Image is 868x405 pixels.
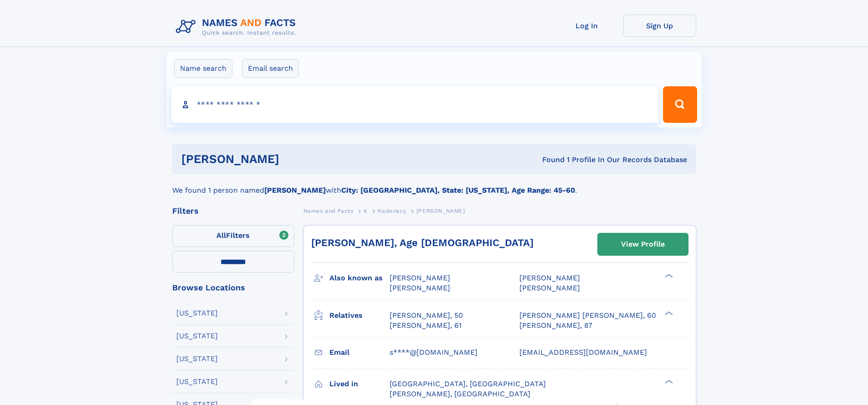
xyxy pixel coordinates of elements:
[623,15,696,37] a: Sign Up
[390,310,463,321] a: [PERSON_NAME], 50
[176,355,218,363] div: [US_STATE]
[181,153,411,165] h1: [PERSON_NAME]
[621,234,665,255] div: View Profile
[341,186,575,195] b: City: [GEOGRAPHIC_DATA], State: [US_STATE], Age Range: 45-60
[172,15,303,39] img: Logo Names and Facts
[176,310,218,317] div: [US_STATE]
[519,348,647,357] span: [EMAIL_ADDRESS][DOMAIN_NAME]
[364,205,368,216] a: K
[519,284,580,292] span: [PERSON_NAME]
[390,321,462,331] a: [PERSON_NAME], 61
[329,376,390,392] h3: Lived in
[172,284,294,292] div: Browse Locations
[550,15,623,37] a: Log In
[663,310,673,316] div: ❯
[390,379,546,388] span: [GEOGRAPHIC_DATA], [GEOGRAPHIC_DATA]
[176,332,218,340] div: [US_STATE]
[176,378,218,385] div: [US_STATE]
[411,155,687,165] div: Found 1 Profile In Our Records Database
[663,86,697,123] button: Search Button
[329,345,390,360] h3: Email
[329,270,390,286] h3: Also known as
[172,207,294,215] div: Filters
[264,186,326,195] b: [PERSON_NAME]
[311,237,534,248] a: [PERSON_NAME], Age [DEMOGRAPHIC_DATA]
[519,310,656,321] a: [PERSON_NAME] [PERSON_NAME], 60
[416,208,465,214] span: [PERSON_NAME]
[519,321,592,331] a: [PERSON_NAME], 87
[598,233,688,255] a: View Profile
[171,86,659,123] input: search input
[663,379,673,384] div: ❯
[242,59,299,78] label: Email search
[390,274,450,282] span: [PERSON_NAME]
[329,308,390,323] h3: Relatives
[172,225,294,247] label: Filters
[519,274,580,282] span: [PERSON_NAME]
[172,174,696,196] div: We found 1 person named with .
[174,59,232,78] label: Name search
[378,208,406,214] span: Kadenacy
[390,284,450,292] span: [PERSON_NAME]
[364,208,368,214] span: K
[378,205,406,216] a: Kadenacy
[216,231,226,240] span: All
[303,205,354,216] a: Names and Facts
[390,389,530,398] span: [PERSON_NAME], [GEOGRAPHIC_DATA]
[663,273,673,279] div: ❯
